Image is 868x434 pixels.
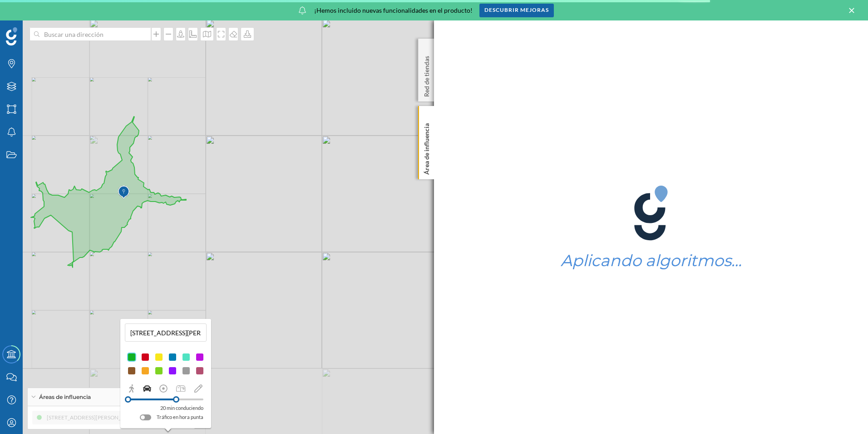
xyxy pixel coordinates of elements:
span: Soporte [18,6,50,15]
span: Áreas de influencia [39,393,91,401]
img: Geoblink Logo [6,27,17,45]
p: 20 min conduciendo [160,404,203,413]
label: Tráfico en hora punta [157,413,203,422]
p: Red de tiendas [422,52,431,97]
img: Marker [118,183,129,202]
h1: Aplicando algoritmos… [561,252,742,269]
p: Área de influencia [422,120,431,175]
span: ¡Hemos incluido nuevas funcionalidades en el producto! [314,6,473,15]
